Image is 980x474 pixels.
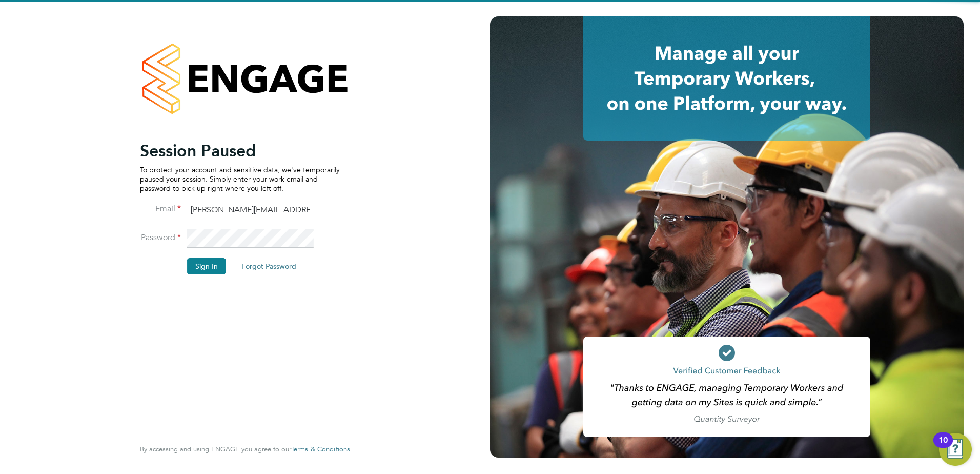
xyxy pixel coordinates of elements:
[140,445,350,453] span: By accessing and using ENGAGE you agree to our
[140,204,181,214] label: Email
[233,258,304,274] button: Forgot Password
[938,440,948,453] div: 10
[291,445,350,453] a: Terms & Conditions
[140,232,181,243] label: Password
[291,445,350,453] span: Terms & Conditions
[140,141,340,161] h2: Session Paused
[140,165,340,193] p: To protect your account and sensitive data, we've temporarily paused your session. Simply enter y...
[187,201,314,220] input: Enter your work email...
[187,258,226,274] button: Sign In
[939,433,972,466] button: Open Resource Center, 10 new notifications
